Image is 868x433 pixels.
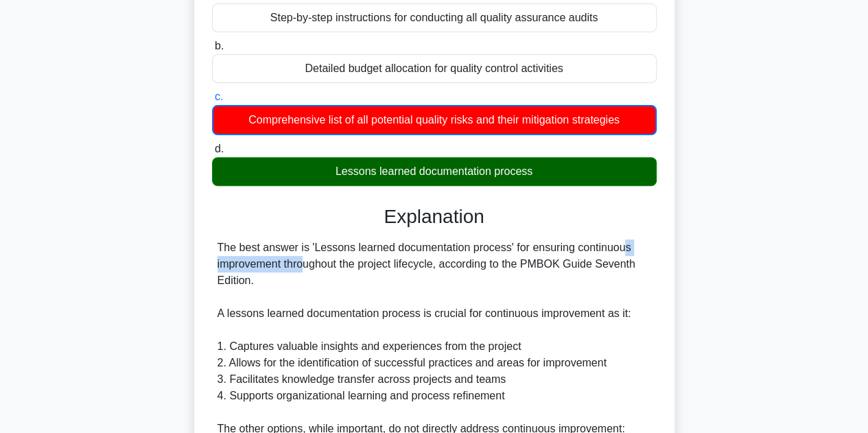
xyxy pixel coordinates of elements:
[212,105,657,135] div: Comprehensive list of all potential quality risks and their mitigation strategies
[220,205,648,229] h3: Explanation
[212,3,657,32] div: Step-by-step instructions for conducting all quality assurance audits
[215,91,223,102] span: c.
[215,143,224,154] span: d.
[215,40,224,51] span: b.
[212,54,657,83] div: Detailed budget allocation for quality control activities
[212,157,657,186] div: Lessons learned documentation process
